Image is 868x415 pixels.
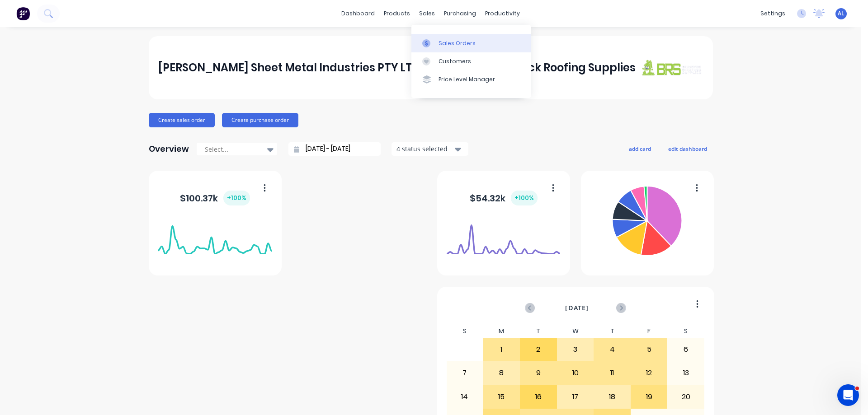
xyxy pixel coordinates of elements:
span: [DATE] [565,303,589,313]
div: purchasing [439,7,481,20]
div: 6 [668,338,704,361]
div: + 100 % [511,191,538,205]
div: 11 [594,362,630,384]
div: M [483,325,520,338]
a: Sales Orders [411,34,531,52]
div: T [520,325,557,338]
div: Price Level Manager [439,75,495,84]
iframe: Intercom live chat [837,384,859,406]
div: 16 [520,386,557,408]
img: J A Sheet Metal Industries PTY LTD trading as Brunswick Roofing Supplies [640,59,703,76]
div: 9 [520,362,557,384]
button: 4 status selected [392,142,468,156]
div: sales [415,7,439,20]
div: [PERSON_NAME] Sheet Metal Industries PTY LTD trading as Brunswick Roofing Supplies [158,59,636,77]
div: products [379,7,415,20]
button: Create sales order [149,113,215,127]
div: $ 100.37k [180,191,250,205]
div: 4 [594,338,630,361]
button: Create purchase order [222,113,298,127]
img: Factory [16,7,30,20]
div: 14 [447,386,483,408]
div: $ 54.32k [470,191,538,205]
div: 13 [668,362,704,384]
div: 10 [557,362,594,384]
div: 7 [447,362,483,384]
button: add card [623,143,657,154]
div: settings [756,7,790,20]
div: Sales Orders [439,39,476,47]
div: 12 [631,362,667,384]
span: AL [838,9,844,18]
a: Customers [411,52,531,70]
div: 15 [484,386,520,408]
div: 8 [484,362,520,384]
div: + 100 % [223,191,250,205]
div: 17 [557,386,594,408]
div: W [557,325,594,338]
div: 3 [557,338,594,361]
div: 4 status selected [396,144,453,154]
div: 1 [484,338,520,361]
div: 18 [594,386,630,408]
a: Price Level Manager [411,70,531,89]
div: S [667,325,704,338]
div: productivity [481,7,524,20]
div: 2 [520,338,557,361]
div: 5 [631,338,667,361]
div: 20 [668,386,704,408]
div: F [631,325,668,338]
div: 19 [631,386,667,408]
button: edit dashboard [662,143,713,154]
div: Overview [149,140,189,158]
div: Customers [439,57,471,65]
a: dashboard [337,7,379,20]
div: S [446,325,483,338]
div: T [594,325,631,338]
